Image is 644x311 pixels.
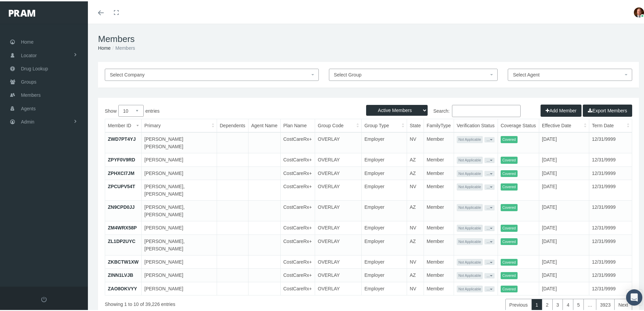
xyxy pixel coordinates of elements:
[541,103,581,115] button: Add Member
[281,254,315,267] td: CostCareRx+
[407,233,424,254] td: AZ
[142,254,217,267] td: [PERSON_NAME]
[589,267,632,281] td: 12/31/9999
[142,233,217,254] td: [PERSON_NAME], [PERSON_NAME]
[457,223,483,230] span: Not Applicable
[281,233,315,254] td: CostCareRx+
[583,103,632,115] button: Export Members
[407,220,424,234] td: NV
[142,118,217,131] th: Primary: activate to sort column ascending
[424,267,454,281] td: Member
[281,165,315,179] td: CostCareRx+
[362,179,407,199] td: Employer
[362,254,407,267] td: Employer
[424,179,454,199] td: Member
[513,71,540,76] span: Select Agent
[452,104,521,116] input: Search:
[108,258,139,263] a: ZKBCTW1XW
[118,104,144,115] select: Showentries
[362,267,407,281] td: Employer
[315,220,362,234] td: OVERLAY
[281,152,315,165] td: CostCareRx+
[407,281,424,294] td: NV
[281,199,315,220] td: CostCareRx+
[108,271,133,276] a: ZINN1LVJB
[589,179,632,199] td: 12/31/9999
[111,43,135,50] li: Members
[539,281,589,294] td: [DATE]
[596,297,615,310] a: 3923
[281,281,315,294] td: CostCareRx+
[589,152,632,165] td: 12/31/9999
[281,220,315,234] td: CostCareRx+
[614,297,632,310] a: Next
[108,156,135,161] a: ZPYF0V9RD
[407,254,424,267] td: NV
[501,284,518,291] span: Covered
[484,285,495,290] button: ...
[501,237,518,244] span: Covered
[362,281,407,294] td: Employer
[539,179,589,199] td: [DATE]
[457,203,483,210] span: Not Applicable
[362,118,407,131] th: Group Type: activate to sort column ascending
[362,220,407,234] td: Employer
[368,104,521,116] label: Search:
[573,297,584,310] a: 5
[457,135,483,142] span: Not Applicable
[105,118,142,131] th: Member ID: activate to sort column ascending
[142,220,217,234] td: [PERSON_NAME]
[589,131,632,152] td: 12/31/9999
[108,135,136,140] a: ZWD7PT4YJ
[634,6,644,16] img: S_Profile_Picture_693.jpg
[501,155,518,162] span: Covered
[501,271,518,278] span: Covered
[542,297,553,310] a: 2
[501,135,518,142] span: Covered
[457,169,483,176] span: Not Applicable
[98,44,111,49] a: Home
[407,131,424,152] td: NV
[407,179,424,199] td: NV
[362,233,407,254] td: Employer
[501,182,518,189] span: Covered
[552,297,563,310] a: 3
[105,104,368,115] label: Show entries
[110,71,145,76] span: Select Company
[315,254,362,267] td: OVERLAY
[531,297,542,310] a: 1
[362,152,407,165] td: Employer
[484,183,495,188] button: ...
[21,101,36,114] span: Agents
[407,165,424,179] td: AZ
[9,8,35,15] img: PRAM_20_x_78.png
[142,267,217,281] td: [PERSON_NAME]
[217,118,248,131] th: Dependents
[484,156,495,162] button: ...
[539,233,589,254] td: [DATE]
[407,199,424,220] td: AZ
[21,34,33,47] span: Home
[589,220,632,234] td: 12/31/9999
[583,297,596,310] a: …
[315,267,362,281] td: OVERLAY
[108,285,137,290] a: ZAO8OKVYY
[424,165,454,179] td: Member
[248,118,281,131] th: Agent Name
[457,258,483,265] span: Not Applicable
[457,155,483,162] span: Not Applicable
[21,114,34,127] span: Admin
[315,118,362,131] th: Group Code: activate to sort column ascending
[281,118,315,131] th: Plan Name
[424,220,454,234] td: Member
[142,199,217,220] td: [PERSON_NAME], [PERSON_NAME]
[589,165,632,179] td: 12/31/9999
[424,233,454,254] td: Member
[457,271,483,278] span: Not Applicable
[98,32,639,43] h1: Members
[484,204,495,209] button: ...
[21,61,48,74] span: Drug Lookup
[362,199,407,220] td: Employer
[539,152,589,165] td: [DATE]
[315,281,362,294] td: OVERLAY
